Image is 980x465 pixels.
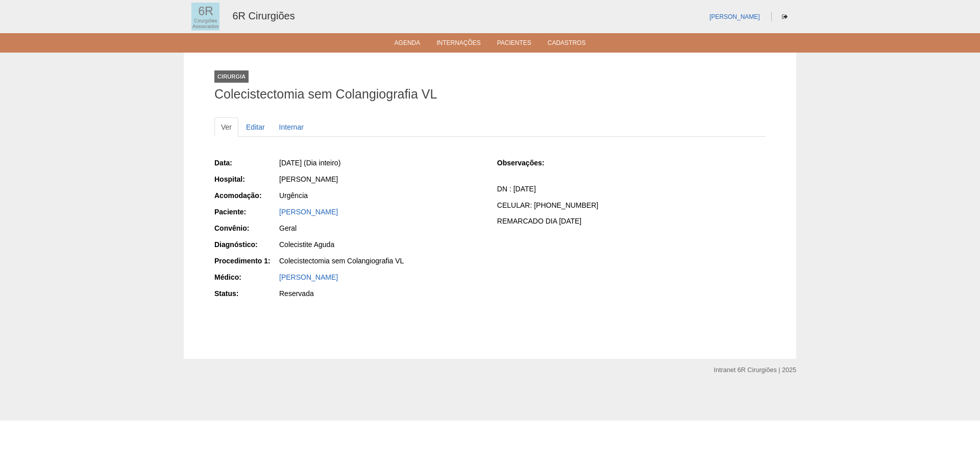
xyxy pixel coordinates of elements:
[279,288,483,299] div: Reservada
[782,14,788,20] i: Sair
[214,174,278,184] div: Hospital:
[395,39,421,50] a: Agenda
[279,208,338,216] a: [PERSON_NAME]
[497,39,531,50] a: Pacientes
[709,13,760,20] a: [PERSON_NAME]
[497,201,766,210] p: CELULAR: [PHONE_NUMBER]
[279,190,483,201] div: Urgência
[214,239,278,250] div: Diagnóstico:
[279,273,338,281] a: [PERSON_NAME]
[214,158,278,168] div: Data:
[497,184,766,194] p: DN : [DATE]
[214,88,766,101] h1: Colecistectomia sem Colangiografia VL
[214,256,278,266] div: Procedimento 1:
[279,223,483,233] div: Geral
[497,216,766,226] p: REMARCADO DIA [DATE]
[279,174,483,184] div: [PERSON_NAME]
[214,223,278,233] div: Convênio:
[273,117,310,137] a: Internar
[214,207,278,217] div: Paciente:
[232,10,295,21] a: 6R Cirurgiões
[239,117,272,137] a: Editar
[714,365,796,375] div: Intranet 6R Cirurgiões | 2025
[214,70,249,83] div: Cirurgia
[214,190,278,201] div: Acomodação:
[497,158,561,168] div: Observações:
[279,239,483,250] div: Colecistite Aguda
[214,272,278,282] div: Médico:
[214,288,278,299] div: Status:
[214,117,238,137] a: Ver
[279,159,340,167] span: [DATE] (Dia inteiro)
[436,39,481,50] a: Internações
[279,256,483,266] div: Colecistectomia sem Colangiografia VL
[548,39,586,50] a: Cadastros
